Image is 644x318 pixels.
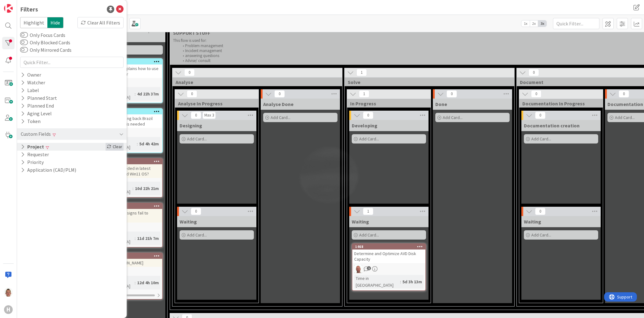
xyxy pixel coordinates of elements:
div: 1468 [352,244,425,250]
div: Planned Start [20,94,58,102]
span: 0 [187,90,197,98]
label: Only Mirrored Cards [20,46,72,54]
span: 2x [530,20,538,27]
span: Analyse In Progress [178,100,251,107]
div: RK [352,265,425,273]
span: 0 [191,112,201,119]
label: Only Focus Cards [20,31,65,39]
span: Solve [348,79,507,85]
span: Waiting [180,219,197,225]
span: Add Card... [443,115,463,120]
span: : [400,278,401,285]
span: Waiting [352,219,369,225]
button: Application (CAD/PLM) [20,166,77,174]
button: Only Blocked Cards [20,39,28,46]
span: Add Card... [615,115,635,120]
button: Only Mirrored Cards [20,47,28,53]
span: In Progress [350,100,423,107]
span: Analyse Done [263,101,294,107]
span: 0 [535,112,546,119]
img: TJ [4,288,13,297]
span: 0 [619,90,629,98]
div: 5d 3h 13m [401,278,424,285]
span: Add Card... [359,136,379,142]
div: Aging Level [20,110,52,117]
span: Developing [352,122,377,129]
div: 10d 22h 21m [133,185,160,192]
span: Hide [47,17,63,28]
div: Token [20,117,41,125]
span: Designing [180,122,202,129]
span: Add Card... [531,232,551,238]
span: Highlight [20,17,47,28]
span: Add Card... [359,232,379,238]
input: Quick Filter... [20,57,124,68]
button: Requester [20,151,50,158]
span: 0 [184,69,195,76]
span: 0 [274,90,285,98]
span: 0 [531,90,542,98]
span: : [135,91,136,97]
span: Add Card... [531,136,551,142]
label: Only Blocked Cards [20,39,70,46]
div: 1468Determine and Optimize AVD Disk Capacity [352,244,425,263]
span: 0 [191,208,201,215]
span: Add Card... [187,136,207,142]
span: : [133,185,133,192]
div: Owner [20,71,42,79]
div: Label [20,86,40,94]
span: Analyse [176,79,334,85]
span: Documentation In Progress [522,100,595,107]
a: 1468Determine and Optimize AVD Disk CapacityRKTime in [GEOGRAPHIC_DATA]:5d 3h 13m [352,243,426,291]
span: Add Card... [271,115,290,120]
div: H [4,305,13,314]
span: 0 [529,69,539,76]
div: 1735 [92,60,162,64]
span: 0 [535,208,546,215]
div: Filters [20,5,38,14]
div: 1726 [92,109,162,114]
div: Determine and Optimize AVD Disk Capacity [352,250,425,263]
span: 1 [356,69,367,76]
div: 1666 [92,159,162,164]
div: 1646 [92,254,162,258]
span: Add Card... [187,232,207,238]
div: 1468 [355,245,425,249]
span: 1x [521,20,530,27]
div: 4d 22h 37m [136,91,160,97]
div: Custom Fields [20,130,51,138]
span: 1 [363,208,373,215]
span: 0 [363,112,373,119]
button: Only Focus Cards [20,32,28,38]
img: RK [354,265,362,273]
span: 1 [367,266,371,270]
div: Time in [GEOGRAPHIC_DATA] [354,275,400,289]
span: 0 [446,90,457,98]
span: Documentation creation [524,122,580,129]
span: : [135,279,136,286]
div: 1651 [92,204,162,208]
div: 12d 4h 10m [136,279,160,286]
div: Max 3 [204,114,214,117]
span: Support [13,1,28,8]
div: Watcher [20,79,46,86]
span: Waiting [524,219,541,225]
div: 5d 4h 42m [138,140,160,147]
div: Clear All Filters [77,17,124,28]
span: : [135,235,136,242]
span: Done [435,101,447,107]
span: : [137,140,138,147]
img: Visit kanbanzone.com [4,4,13,13]
input: Quick Filter... [553,18,599,29]
button: Project [20,143,45,151]
div: Clear [106,143,124,151]
div: 11d 21h 7m [136,235,160,242]
span: 3x [538,20,546,27]
button: Priority [20,158,44,166]
span: 1 [359,90,369,98]
div: Planned End [20,102,54,110]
